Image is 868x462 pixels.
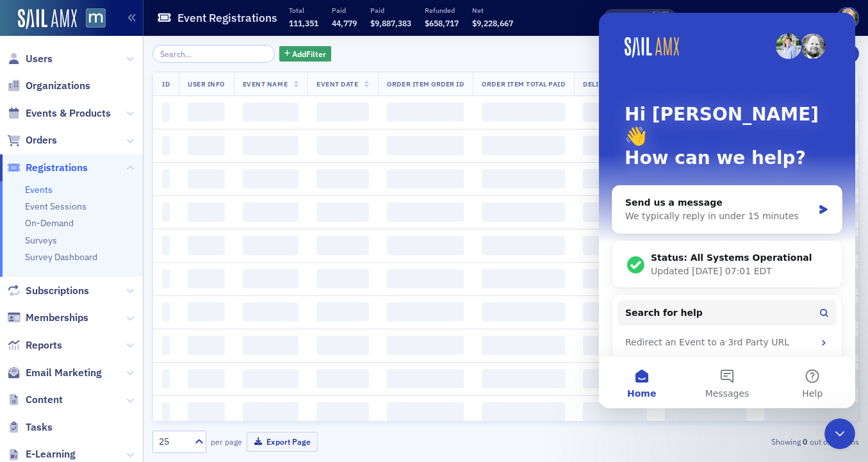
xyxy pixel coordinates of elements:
[162,169,170,188] span: ‌
[7,366,102,380] a: Email Marketing
[316,336,369,355] span: ‌
[583,79,647,88] span: Delivery Format
[25,217,74,229] a: On-Demand
[482,136,565,155] span: ‌
[583,169,647,188] span: ‌
[162,269,170,288] span: ‌
[7,311,88,325] a: Memberships
[482,336,565,355] span: ‌
[7,284,89,298] a: Subscriptions
[211,436,242,447] label: per page
[472,6,513,15] p: Net
[370,6,411,15] p: Paid
[188,136,225,155] span: ‌
[243,336,299,355] span: ‌
[188,202,225,222] span: ‌
[583,302,647,322] span: ‌
[7,447,76,461] a: E-Learning
[7,106,111,120] a: Events & Products
[188,169,225,188] span: ‌
[472,18,513,28] span: $9,228,667
[482,103,565,122] span: ‌
[292,48,326,60] span: Add Filter
[583,402,647,422] span: ‌
[188,336,225,355] span: ‌
[650,12,663,25] span: Lauren McDonough
[25,201,86,212] a: Event Sessions
[583,103,647,122] span: ‌
[162,236,170,255] span: ‌
[7,133,57,147] a: Orders
[316,402,369,422] span: ‌
[188,103,225,122] span: ‌
[316,136,369,155] span: ‌
[152,45,275,63] input: Search…
[18,9,77,29] a: SailAMX
[387,169,464,188] span: ‌
[26,447,76,461] span: E-Learning
[26,393,63,407] span: Content
[387,79,464,88] span: Order Item Order ID
[583,369,647,388] span: ‌
[482,302,565,322] span: ‌
[694,12,738,24] div: Support
[279,46,332,62] button: AddFilter
[583,336,647,355] span: ‌
[482,236,565,255] span: ‌
[583,269,647,288] span: ‌
[425,18,459,28] span: $658,717
[162,79,170,88] span: ID
[243,169,299,188] span: ‌
[764,402,864,422] span: ‌
[7,161,88,175] a: Registrations
[332,18,357,28] span: 44,779
[26,311,88,325] span: Memberships
[387,103,464,122] span: ‌
[188,302,225,322] span: ‌
[482,402,565,422] span: ‌
[77,8,106,30] a: View Homepage
[7,420,53,434] a: Tasks
[162,202,170,222] span: ‌
[162,369,170,388] span: ‌
[387,136,464,155] span: ‌
[26,106,111,120] span: Events & Products
[162,402,170,422] span: ‌
[316,79,358,88] span: Event Date
[482,169,565,188] span: ‌
[26,52,53,66] span: Users
[243,269,299,288] span: ‌
[26,420,53,434] span: Tasks
[801,436,810,447] strong: 0
[243,202,299,222] span: ‌
[387,236,464,255] span: ‌
[86,8,106,28] img: SailAMX
[162,103,170,122] span: ‌
[243,402,299,422] span: ‌
[188,269,225,288] span: ‌
[482,269,565,288] span: ‌
[316,236,369,255] span: ‌
[387,402,464,422] span: ‌
[316,103,369,122] span: ‌
[824,418,855,449] iframe: Intercom live chat
[188,79,225,88] span: User Info
[162,136,170,155] span: ‌
[7,338,62,352] a: Reports
[659,12,672,25] span: Meghan Will
[482,202,565,222] span: ‌
[387,269,464,288] span: ‌
[243,103,299,122] span: ‌
[665,402,746,422] span: ‌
